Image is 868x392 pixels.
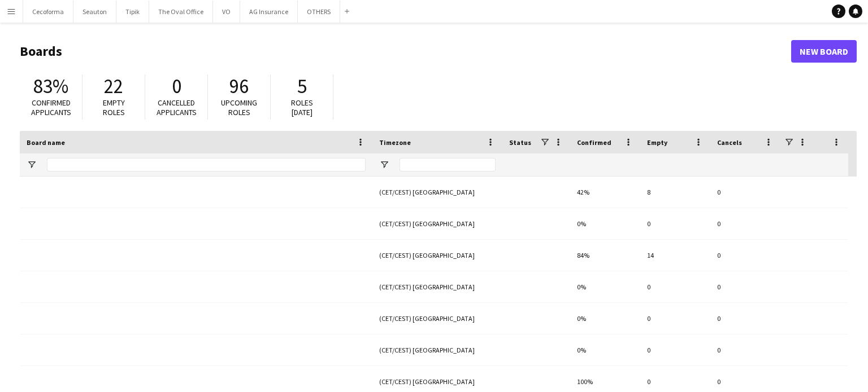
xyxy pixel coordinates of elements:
[372,177,502,208] div: (CET/CEST) [GEOGRAPHIC_DATA]
[372,208,502,239] div: (CET/CEST) [GEOGRAPHIC_DATA]
[20,43,791,60] h1: Boards
[221,98,257,117] span: Upcoming roles
[27,138,65,147] span: Board name
[379,138,411,147] span: Timezone
[372,334,502,365] div: (CET/CEST) [GEOGRAPHIC_DATA]
[229,74,249,99] span: 96
[640,271,710,302] div: 0
[710,303,780,334] div: 0
[116,1,149,23] button: Tipik
[640,208,710,239] div: 0
[710,334,780,365] div: 0
[103,98,125,117] span: Empty roles
[240,1,298,23] button: AG Insurance
[710,208,780,239] div: 0
[710,271,780,302] div: 0
[372,271,502,302] div: (CET/CEST) [GEOGRAPHIC_DATA]
[379,160,389,170] button: Open Filter Menu
[291,98,313,117] span: Roles [DATE]
[570,208,640,239] div: 0%
[710,177,780,208] div: 0
[27,160,37,170] button: Open Filter Menu
[577,138,611,147] span: Confirmed
[647,138,667,147] span: Empty
[791,40,857,63] a: New Board
[509,138,531,147] span: Status
[213,1,240,23] button: VO
[640,240,710,271] div: 14
[73,1,116,23] button: Seauton
[570,334,640,365] div: 0%
[172,74,181,99] span: 0
[23,1,73,23] button: Cecoforma
[33,74,68,99] span: 83%
[570,271,640,302] div: 0%
[717,138,742,147] span: Cancels
[31,98,71,117] span: Confirmed applicants
[640,303,710,334] div: 0
[710,240,780,271] div: 0
[570,303,640,334] div: 0%
[640,177,710,208] div: 8
[640,334,710,365] div: 0
[372,303,502,334] div: (CET/CEST) [GEOGRAPHIC_DATA]
[372,240,502,271] div: (CET/CEST) [GEOGRAPHIC_DATA]
[47,158,366,171] input: Board name Filter Input
[570,240,640,271] div: 84%
[104,74,123,99] span: 22
[298,1,340,23] button: OTHERS
[570,177,640,208] div: 42%
[149,1,213,23] button: The Oval Office
[297,74,307,99] span: 5
[400,158,496,171] input: Timezone Filter Input
[157,98,197,117] span: Cancelled applicants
